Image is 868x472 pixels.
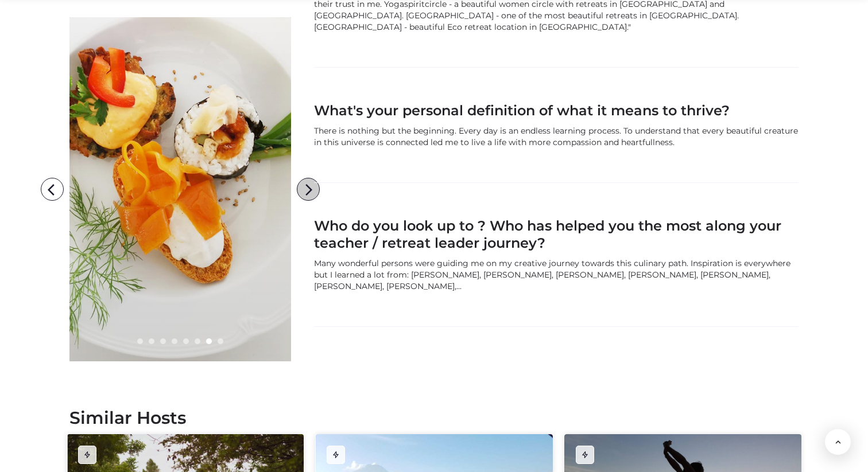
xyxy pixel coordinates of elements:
[314,217,799,252] h3: Who do you look up to ? Who has helped you the most along your teacher / retreat leader journey?
[43,178,66,201] i: arrow_back_ios
[297,178,320,201] i: arrow_forward_ios
[314,102,799,119] h3: What's your personal definition of what it means to thrive?
[314,125,799,148] div: There is nothing but the beginning. Every day is an endless learning process. To understand that ...
[69,407,799,429] h2: Similar Hosts
[314,258,799,292] div: Many wonderful persons were guiding me on my creative journey towards this culinary path. Inspira...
